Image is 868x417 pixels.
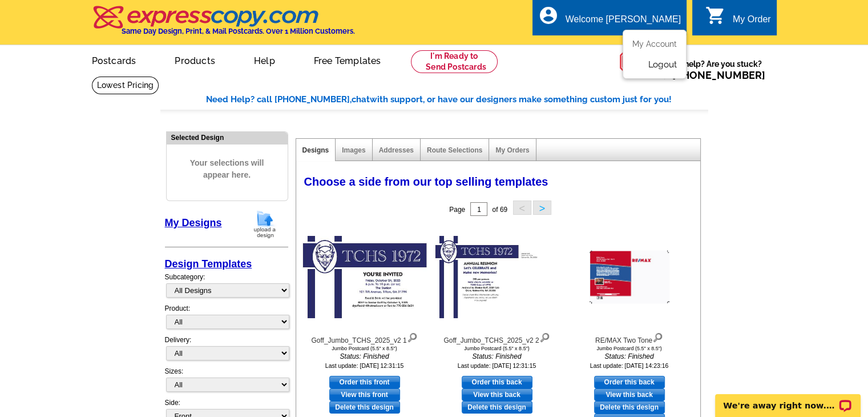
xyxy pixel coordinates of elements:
[567,346,692,351] div: Jumbo Postcard (5.5" x 8.5")
[653,69,765,81] span: Call
[175,146,279,193] span: Your selections will appear here.
[434,236,560,318] img: Goff_Jumbo_TCHS_2025_v2 2
[567,330,692,346] div: RE/MAX Two Tone
[379,146,414,154] a: Addresses
[302,351,427,362] i: Status: Finished
[539,330,550,343] img: view design details
[513,201,531,215] button: <
[652,330,663,343] img: view design details
[462,388,532,401] a: View this back
[434,351,560,362] i: Status: Finished
[566,14,681,30] div: Welcome [PERSON_NAME]
[492,206,507,214] span: of 69
[206,93,708,106] div: Need Help? call [PHONE_NUMBER], with support, or have our designers make something custom just fo...
[705,5,726,26] i: shopping_cart
[165,335,288,366] div: Delivery:
[122,27,355,35] h4: Same Day Design, Print, & Mail Postcards. Over 1 Million Customers.
[533,201,551,215] button: >
[325,362,404,369] small: Last update: [DATE] 12:31:15
[165,303,288,335] div: Product:
[619,45,653,78] img: help
[567,351,692,362] i: Status: Finished
[352,94,370,105] span: chat
[733,14,771,30] div: My Order
[434,330,560,346] div: Goff_Jumbo_TCHS_2025_v2 2
[653,58,771,81] span: Need help? Are you stuck?
[648,59,677,70] a: Logout
[632,39,677,49] a: My Account
[427,146,482,154] a: Route Selections
[165,258,252,270] a: Design Templates
[74,46,155,73] a: Postcards
[165,366,288,398] div: Sizes:
[434,346,560,351] div: Jumbo Postcard (5.5" x 8.5")
[296,46,399,73] a: Free Templates
[672,69,765,81] a: [PHONE_NUMBER]
[236,46,293,73] a: Help
[302,236,427,318] img: Goff_Jumbo_TCHS_2025_v2 1
[538,5,559,26] i: account_circle
[304,175,548,188] span: Choose a side from our top selling templates
[329,388,400,401] a: View this front
[708,381,868,417] iframe: LiveChat chat widget
[329,376,400,388] a: use this design
[302,330,427,346] div: Goff_Jumbo_TCHS_2025_v2 1
[590,362,669,369] small: Last update: [DATE] 14:23:16
[407,330,418,343] img: view design details
[458,362,536,369] small: Last update: [DATE] 12:31:15
[705,13,771,27] a: shopping_cart My Order
[590,251,669,304] img: RE/MAX Two Tone
[449,206,465,214] span: Page
[594,401,665,414] a: Delete this design
[165,217,222,228] a: My Designs
[167,132,288,143] div: Selected Design
[165,272,288,303] div: Subcategory:
[495,146,529,154] a: My Orders
[302,146,329,154] a: Designs
[250,210,280,239] img: upload-design
[594,388,665,401] a: View this back
[156,46,233,73] a: Products
[329,401,400,414] a: Delete this design
[462,376,532,388] a: use this design
[342,146,365,154] a: Images
[302,346,427,351] div: Jumbo Postcard (5.5" x 8.5")
[594,376,665,388] a: use this design
[462,401,532,414] a: Delete this design
[92,14,355,35] a: Same Day Design, Print, & Mail Postcards. Over 1 Million Customers.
